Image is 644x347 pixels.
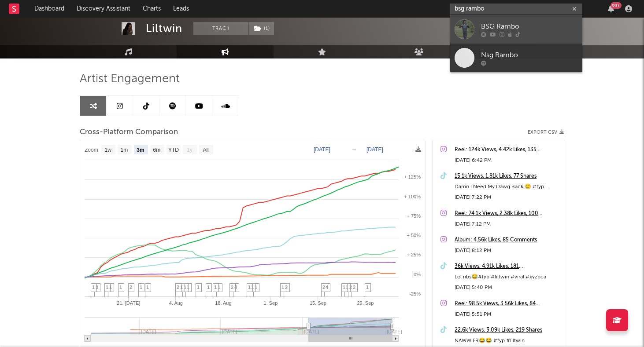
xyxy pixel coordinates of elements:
[455,261,559,272] a: 36k Views, 4.91k Likes, 181 [DEMOGRAPHIC_DATA]
[352,146,357,153] text: →
[455,272,559,282] div: Lol nbs😂#fyp #liltwin #viral #xyzbca
[409,291,421,296] text: -25%
[96,285,98,290] span: 3
[130,285,132,290] span: 2
[455,325,559,336] a: 22.6k Views, 3.09k Likes, 219 Shares
[455,336,559,346] div: NAWW FR😂😂 #fyp #liltwin
[153,147,161,153] text: 6m
[285,285,288,290] span: 2
[611,2,622,9] div: 99 +
[346,285,348,290] span: 1
[146,22,182,35] div: Liltwin
[251,285,254,290] span: 1
[450,44,582,72] a: Nsg Rambo
[218,285,220,290] span: 1
[450,4,582,15] input: Search for artists
[117,300,140,306] text: 21. [DATE]
[455,282,559,293] div: [DATE] 5:40 PM
[207,285,210,290] span: 1
[455,235,559,245] a: Album: 4.56k Likes, 85 Comments
[249,22,274,35] button: (1)
[105,147,112,153] text: 1w
[187,285,189,290] span: 1
[326,285,328,290] span: 4
[146,285,149,290] span: 1
[455,171,559,182] a: 15.1k Views, 1.81k Likes, 77 Shares
[407,252,421,257] text: + 25%
[264,300,278,306] text: 1. Sep
[197,285,200,290] span: 1
[357,300,374,306] text: 29. Sep
[121,147,128,153] text: 1m
[248,22,274,35] span: ( 1 )
[387,329,402,334] text: [DATE]
[455,245,559,256] div: [DATE] 8:12 PM
[528,130,564,135] button: Export CSV
[85,147,98,153] text: Zoom
[248,285,251,290] span: 1
[184,285,186,290] span: 1
[455,208,559,219] a: Reel: 74.1k Views, 2.38k Likes, 100 Comments
[314,146,330,153] text: [DATE]
[106,285,108,290] span: 1
[180,285,183,290] span: 1
[203,147,208,153] text: All
[168,147,179,153] text: YTD
[455,182,559,192] div: Damn I Need My Dawg Back 🥲 #fyp #liltwin #viral #xyzbca #yn
[404,194,421,199] text: + 100%
[366,146,383,153] text: [DATE]
[343,285,345,290] span: 1
[450,15,582,44] a: BSG Rambo
[349,285,352,290] span: 2
[455,155,559,166] div: [DATE] 6:42 PM
[193,22,248,35] button: Track
[92,285,95,290] span: 1
[215,300,231,306] text: 18. Aug
[231,285,233,290] span: 2
[481,21,578,32] div: BSG Rambo
[455,219,559,230] div: [DATE] 7:12 PM
[80,127,178,138] span: Cross-Platform Comparison
[214,285,217,290] span: 1
[310,300,326,306] text: 15. Sep
[255,285,257,290] span: 1
[119,285,122,290] span: 1
[281,285,284,290] span: 1
[481,50,578,60] div: Nsg Rambo
[455,309,559,320] div: [DATE] 5:51 PM
[177,285,179,290] span: 2
[407,233,421,238] text: + 50%
[137,147,144,153] text: 3m
[414,272,421,277] text: 0%
[353,285,355,290] span: 2
[187,147,192,153] text: 1y
[455,299,559,309] a: Reel: 98.5k Views, 3.56k Likes, 84 Comments
[608,5,614,12] button: 99+
[404,174,421,179] text: + 125%
[109,285,112,290] span: 1
[140,285,142,290] span: 1
[455,192,559,203] div: [DATE] 7:22 PM
[366,285,369,290] span: 1
[80,74,180,84] span: Artist Engagement
[455,145,559,155] a: Reel: 124k Views, 4.42k Likes, 135 Comments
[407,213,421,219] text: + 75%
[169,300,183,306] text: 4. Aug
[322,285,325,290] span: 2
[234,285,237,290] span: 4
